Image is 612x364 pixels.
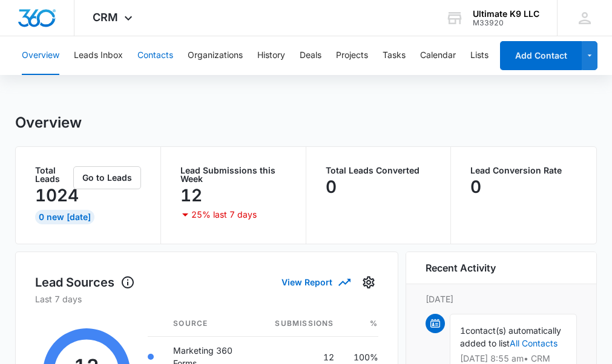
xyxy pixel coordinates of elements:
button: Overview [22,36,59,75]
p: 25% last 7 days [191,210,257,219]
button: Contacts [137,36,173,75]
button: Leads Inbox [74,36,123,75]
h1: Lead Sources [35,273,135,291]
p: 0 [326,177,337,197]
p: Lead Conversion Rate [470,166,577,175]
h1: Overview [15,114,82,132]
button: Lists [470,36,489,75]
p: 12 [180,186,202,205]
p: Last 7 days [35,293,378,305]
span: contact(s) automatically added to list [460,325,561,348]
th: Submissions [265,311,343,337]
div: 0 New [DATE] [35,210,94,224]
h6: Recent Activity [426,261,496,275]
p: 1024 [35,186,71,205]
th: Source [163,311,265,337]
a: All Contacts [510,338,558,348]
button: Deals [300,36,321,75]
p: 0 [470,177,481,197]
p: Lead Submissions this Week [180,166,286,183]
button: Calendar [420,36,456,75]
div: account id [473,19,539,27]
span: CRM [93,11,118,24]
th: % [344,311,378,337]
button: View Report [281,271,349,293]
span: 1 [460,325,466,336]
p: [DATE] [426,293,577,305]
button: Add Contact [500,41,582,70]
button: History [257,36,285,75]
p: Total Leads [35,166,71,183]
button: Settings [359,273,378,292]
p: Total Leads Converted [326,166,432,175]
a: Go to Leads [73,172,141,183]
button: Organizations [188,36,243,75]
button: Go to Leads [73,166,141,189]
button: Projects [336,36,368,75]
div: account name [473,9,539,19]
button: Tasks [383,36,406,75]
p: [DATE] 8:55 am • CRM [460,354,567,363]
